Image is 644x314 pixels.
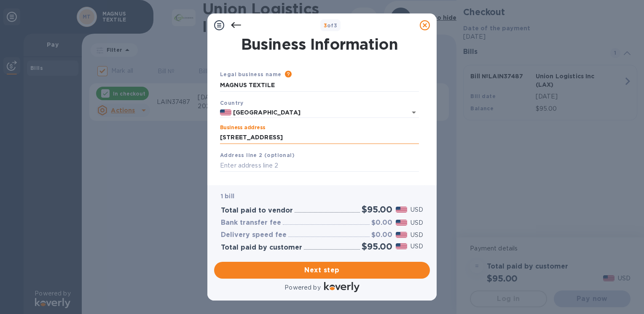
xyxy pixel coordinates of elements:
[396,232,407,238] img: USD
[220,131,419,144] input: Enter address
[221,265,423,275] span: Next step
[218,35,421,53] h1: Business Information
[220,160,419,172] input: Enter address line 2
[221,244,302,252] h3: Total paid by customer
[396,243,407,249] img: USD
[221,193,234,200] b: 1 bill
[220,71,282,77] b: Legal business name
[324,22,338,29] b: of 3
[221,219,281,227] h3: Bank transfer fee
[324,22,327,29] span: 3
[411,205,423,214] p: USD
[214,262,430,279] button: Next step
[411,231,423,239] p: USD
[220,100,244,106] b: Country
[411,218,423,227] p: USD
[396,220,407,226] img: USD
[324,282,360,292] img: Logo
[220,125,265,130] label: Business address
[231,107,395,118] input: Select country
[220,79,419,92] input: Enter legal business name
[221,231,287,239] h3: Delivery speed fee
[221,207,293,215] h3: Total paid to vendor
[362,204,392,215] h2: $95.00
[396,207,407,213] img: USD
[284,283,320,292] p: Powered by
[371,231,392,239] h3: $0.00
[411,242,423,251] p: USD
[371,219,392,227] h3: $0.00
[220,152,295,158] b: Address line 2 (optional)
[408,106,420,118] button: Open
[220,109,231,115] img: US
[362,241,392,252] h2: $95.00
